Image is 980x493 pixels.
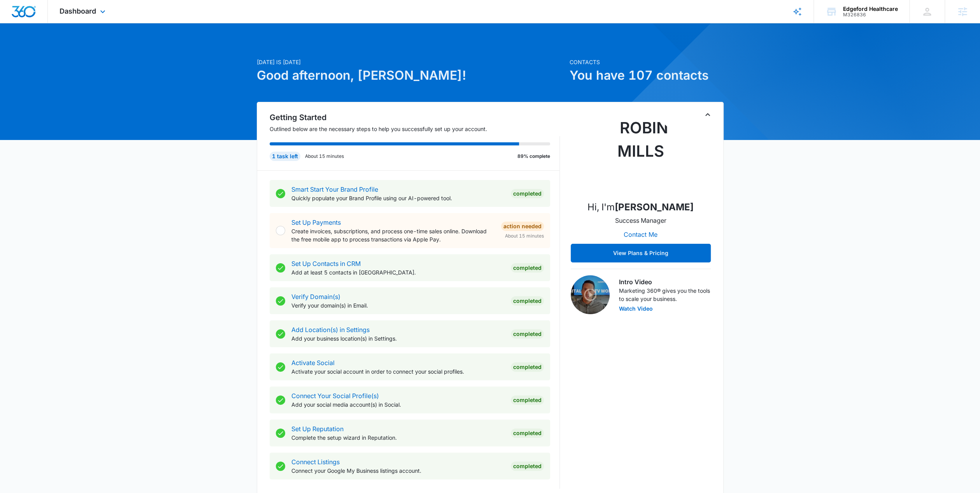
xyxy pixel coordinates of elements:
div: Completed [511,296,544,306]
p: Marketing 360® gives you the tools to scale your business. [619,287,711,303]
img: Robin Mills [602,116,680,194]
div: Completed [511,263,544,273]
a: Connect Your Social Profile(s) [291,392,379,400]
h1: Good afternoon, [PERSON_NAME]! [257,66,565,85]
a: Verify Domain(s) [291,293,340,301]
p: 89% complete [517,153,550,160]
button: Toggle Collapse [703,110,712,119]
p: Activate your social account in order to connect your social profiles. [291,367,505,376]
a: Add Location(s) in Settings [291,326,370,334]
p: Add your business location(s) in Settings. [291,334,505,343]
button: Watch Video [619,306,653,311]
h1: You have 107 contacts [570,66,724,85]
a: Set Up Contacts in CRM [291,260,361,267]
a: Set Up Reputation [291,425,344,433]
div: Completed [511,395,544,405]
p: Quickly populate your Brand Profile using our AI-powered tool. [291,194,505,202]
p: Outlined below are the necessary steps to help you successfully set up your account. [270,125,560,133]
p: [DATE] is [DATE] [257,58,565,66]
div: Completed [511,428,544,438]
p: Add your social media account(s) in Social. [291,400,505,409]
p: Complete the setup wizard in Reputation. [291,434,505,442]
p: Hi, I'm [587,200,694,214]
div: Completed [511,329,544,339]
div: Completed [511,462,544,471]
p: Verify your domain(s) in Email. [291,301,505,309]
div: Action Needed [501,222,544,231]
p: Success Manager [615,216,666,225]
div: account name [843,6,898,12]
a: Smart Start Your Brand Profile [291,185,378,193]
span: Dashboard [60,7,96,15]
h3: Intro Video [619,277,711,287]
div: Completed [511,189,544,198]
span: About 15 minutes [505,233,544,240]
p: Create invoices, subscriptions, and process one-time sales online. Download the free mobile app t... [291,227,495,243]
div: Completed [511,362,544,372]
div: 1 task left [270,152,300,161]
a: Set Up Payments [291,219,341,226]
p: Add at least 5 contacts in [GEOGRAPHIC_DATA]. [291,268,505,276]
p: Connect your Google My Business listings account. [291,467,505,475]
button: Contact Me [616,225,665,244]
p: Contacts [570,58,724,66]
div: account id [843,12,898,17]
p: About 15 minutes [305,153,344,160]
h2: Getting Started [270,112,560,123]
strong: [PERSON_NAME] [615,201,694,213]
a: Activate Social [291,359,335,367]
button: View Plans & Pricing [571,244,711,262]
a: Connect Listings [291,458,340,466]
img: Intro Video [571,275,610,314]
